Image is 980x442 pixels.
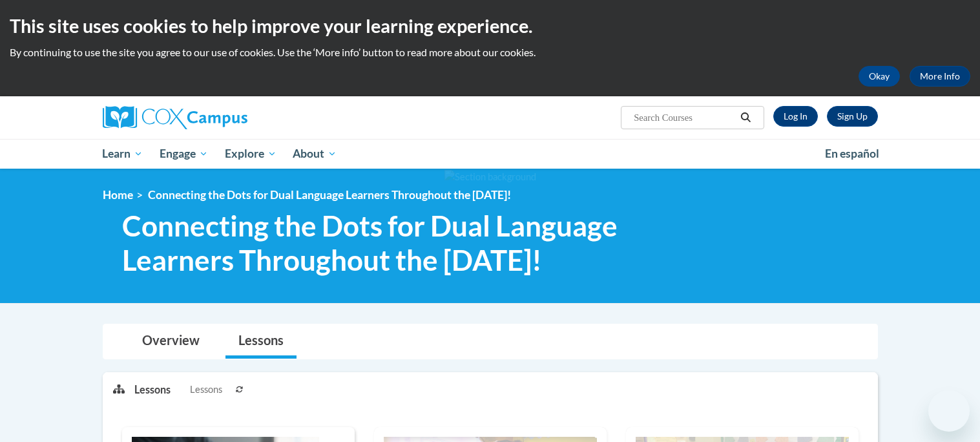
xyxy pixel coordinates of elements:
p: Lessons [134,383,171,397]
div: Main menu [83,139,897,169]
iframe: Button to launch messaging window [928,390,970,432]
a: Cox Campus [103,106,348,129]
span: Engage [160,146,208,162]
img: Cox Campus [103,106,247,129]
span: Learn [102,146,143,162]
span: Lessons [190,383,222,397]
h2: This site uses cookies to help improve your learning experience. [10,13,970,39]
span: Explore [225,146,276,162]
p: By continuing to use the site you agree to our use of cookies. Use the ‘More info’ button to read... [10,45,970,59]
a: Log In [773,106,818,127]
button: Okay [859,66,900,87]
button: Search [736,110,755,125]
a: Overview [129,324,213,359]
a: Register [827,106,878,127]
a: More Info [910,66,970,87]
a: Home [103,188,133,202]
span: Connecting the Dots for Dual Language Learners Throughout the [DATE]! [148,188,511,202]
a: Learn [94,139,152,169]
span: Connecting the Dots for Dual Language Learners Throughout the [DATE]! [122,209,699,277]
a: Engage [151,139,216,169]
img: Section background [444,170,536,184]
a: Explore [216,139,285,169]
a: En español [817,140,888,167]
input: Search Courses [632,110,736,125]
a: Lessons [225,324,297,359]
a: About [284,139,345,169]
span: About [293,146,337,162]
span: En español [825,147,879,160]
